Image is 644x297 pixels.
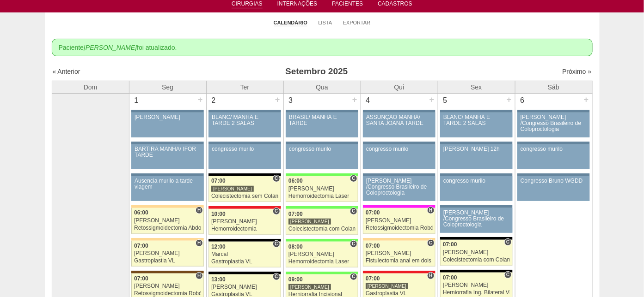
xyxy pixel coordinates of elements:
[131,110,203,113] div: Key: Aviso
[366,258,433,264] div: Fistulectomia anal em dois tempos
[273,273,280,280] span: Consultório
[131,238,203,241] div: Key: Bartira
[211,226,278,232] div: Hemorroidectomia
[366,209,380,216] span: 07:00
[319,19,332,26] a: Lista
[440,208,512,233] a: [PERSON_NAME] /Congresso Brasileiro de Coloproctologia
[134,243,148,249] span: 07:00
[366,114,432,126] div: ASSUNÇÃO MANHÃ/ SANTA JOANA TARDE
[209,206,281,209] div: Key: Assunção
[363,113,435,137] a: ASSUNÇÃO MANHÃ/ SANTA JOANA TARDE
[440,144,512,169] a: [PERSON_NAME] 12h
[366,243,380,249] span: 07:00
[363,173,435,176] div: Key: Aviso
[134,209,148,216] span: 06:00
[443,290,510,296] div: Herniorrafia Ing. Bilateral VL
[378,0,412,10] a: Cadastros
[363,176,435,201] a: [PERSON_NAME] /Congresso Brasileiro de Coloproctologia
[288,276,303,283] span: 09:00
[196,207,202,214] span: Hospital
[363,208,435,234] a: H 07:00 [PERSON_NAME] Retossigmoidectomia Robótica
[196,94,204,106] div: +
[504,238,511,246] span: Consultório
[209,110,281,113] div: Key: Aviso
[284,94,298,107] div: 3
[366,283,408,290] div: [PERSON_NAME]
[52,81,129,93] th: Dom
[182,65,451,78] h3: Setembro 2025
[209,144,281,169] a: congresso murilo
[350,208,357,215] span: Consultório
[286,110,358,113] div: Key: Aviso
[363,238,435,241] div: Key: Bartira
[211,185,254,192] div: [PERSON_NAME]
[288,259,356,265] div: Hemorroidectomia Laser
[366,225,433,231] div: Retossigmoidectomia Robótica
[517,110,589,113] div: Key: Aviso
[289,146,355,152] div: congresso murilo
[366,275,380,282] span: 07:00
[196,239,202,247] span: Hospital
[363,205,435,208] div: Key: Pro Matre
[196,272,202,279] span: Hospital
[440,173,512,176] div: Key: Aviso
[288,226,356,232] div: Colecistectomia com Colangiografia VL
[438,94,453,107] div: 5
[443,257,510,263] div: Colecistectomia com Colangiografia VL
[134,218,201,224] div: [PERSON_NAME]
[517,176,589,201] a: Congresso Bruno WGDD
[286,173,358,176] div: Key: Brasil
[131,144,203,169] a: BARTIRA MANHÃ/ IFOR TARDE
[288,218,331,225] div: [PERSON_NAME]
[443,274,457,281] span: 07:00
[131,173,203,176] div: Key: Aviso
[209,176,281,202] a: C 07:00 [PERSON_NAME] Colecistectomia sem Colangiografia VL
[286,209,358,235] a: C 07:00 [PERSON_NAME] Colecistectomia com Colangiografia VL
[131,176,203,201] a: Ausencia murilo a tarde viagem
[211,219,278,225] div: [PERSON_NAME]
[427,239,434,247] span: Consultório
[134,258,201,264] div: Gastroplastia VL
[504,271,511,279] span: Consultório
[363,241,435,267] a: C 07:00 [PERSON_NAME] Fistulectomia anal em dois tempos
[209,242,281,267] a: C 12:00 Marcal Gastroplastia VL
[427,272,434,279] span: Hospital
[212,146,278,152] div: congresso murilo
[517,113,589,137] a: [PERSON_NAME] /Congresso Brasileiro de Coloproctologia
[366,291,433,297] div: Gastroplastia VL
[209,239,281,242] div: Key: Blanc
[211,276,226,283] span: 13:00
[363,110,435,113] div: Key: Aviso
[366,178,432,196] div: [PERSON_NAME] /Congresso Brasileiro de Coloproctologia
[286,242,358,267] a: C 08:00 [PERSON_NAME] Hemorroidectomia Laser
[443,114,509,126] div: BLANC/ MANHÃ E TARDE 2 SALAS
[289,114,355,126] div: BRASIL/ MANHÃ E TARDE
[443,178,509,184] div: congresso murilo
[438,81,515,93] th: Sex
[521,114,587,133] div: [PERSON_NAME] /Congresso Brasileiro de Coloproctologia
[273,240,280,248] span: Consultório
[209,272,281,274] div: Key: Blanc
[131,271,203,273] div: Key: Santa Joana
[443,282,510,288] div: [PERSON_NAME]
[286,176,358,202] a: C 06:00 [PERSON_NAME] Hemorroidectomia Laser
[288,251,356,257] div: [PERSON_NAME]
[440,205,512,208] div: Key: Aviso
[343,19,371,26] a: Exportar
[211,211,226,217] span: 10:00
[211,284,278,290] div: [PERSON_NAME]
[209,209,281,235] a: C 10:00 [PERSON_NAME] Hemorroidectomia
[129,81,206,93] th: Seg
[277,0,318,10] a: Internações
[131,241,203,267] a: H 07:00 [PERSON_NAME] Gastroplastia VL
[440,270,512,273] div: Key: Blanc
[440,110,512,113] div: Key: Aviso
[84,44,137,51] em: [PERSON_NAME]
[350,273,357,280] span: Consultório
[350,240,357,248] span: Consultório
[366,218,433,224] div: [PERSON_NAME]
[440,176,512,201] a: congresso murilo
[443,249,510,255] div: [PERSON_NAME]
[440,142,512,144] div: Key: Aviso
[286,206,358,209] div: Key: Brasil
